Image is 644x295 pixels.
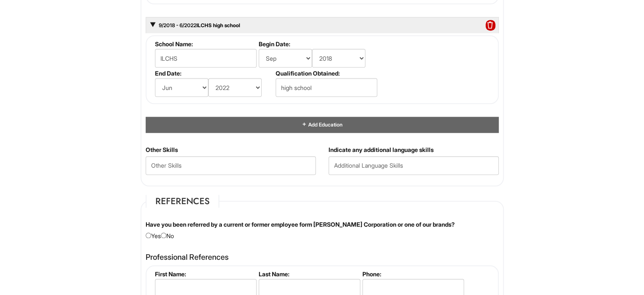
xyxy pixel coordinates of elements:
[329,146,434,154] label: Indicate any additional language skills
[155,70,272,77] label: End Date:
[158,22,240,28] a: 9/2018 - 6/2022ILCHS high school
[146,156,316,175] input: Other Skills
[158,22,196,28] span: 9/2018 - 6/2022
[146,253,499,261] h4: Professional References
[155,40,255,48] label: School Name:
[362,270,463,278] label: Phone:
[146,146,178,154] label: Other Skills
[139,220,505,240] div: Yes No
[146,195,219,208] legend: References
[259,40,376,48] label: Begin Date:
[307,121,342,128] span: Add Education
[146,220,455,229] label: Have you been referred by a current or former employee form [PERSON_NAME] Corporation or one of o...
[486,22,495,30] a: Delete
[301,121,342,128] a: Add Education
[155,270,255,278] label: First Name:
[259,270,359,278] label: Last Name:
[329,156,499,175] input: Additional Language Skills
[276,70,376,77] label: Qualification Obtained:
